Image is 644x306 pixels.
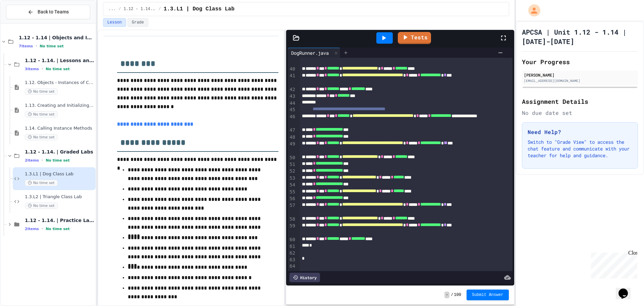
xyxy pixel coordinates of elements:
[288,161,296,168] div: 51
[522,57,638,67] h2: Your Progress
[288,257,296,263] div: 63
[288,243,296,250] div: 61
[124,6,156,12] span: 1.12 - 1.14. | Graded Labs
[25,111,58,118] span: No time set
[288,175,296,182] div: 53
[398,32,431,44] a: Tests
[616,279,637,299] iframe: chat widget
[288,202,296,216] div: 57
[40,44,64,48] span: No time set
[6,5,90,19] button: Back to Teams
[25,171,94,177] span: 1.3.L1 | Dog Class Lab
[528,128,632,136] h3: Need Help?
[288,155,296,161] div: 50
[472,292,503,298] span: Submit Answer
[288,216,296,223] div: 58
[522,97,638,106] h2: Assignment Details
[25,126,94,131] span: 1.14. Calling Instance Methods
[25,67,39,71] span: 3 items
[288,127,296,134] div: 47
[288,189,296,195] div: 55
[289,273,320,282] div: History
[288,134,296,141] div: 48
[288,263,296,270] div: 64
[288,141,296,155] div: 49
[288,114,296,127] div: 46
[288,49,332,56] div: DogRunner.java
[522,109,638,117] div: No due date set
[42,158,43,163] span: •
[25,194,94,200] span: 1.3.L2 | Triangle Class Lab
[288,223,296,236] div: 59
[25,227,39,231] span: 2 items
[288,66,296,73] div: 40
[36,43,37,49] span: •
[288,236,296,243] div: 60
[25,180,58,186] span: No time set
[25,217,94,223] span: 1.12 - 1.14. | Practice Labs
[19,35,94,41] span: 1.12 - 1.14 | Objects and Instances of Classes
[451,292,453,298] span: /
[25,203,58,209] span: No time set
[588,250,637,278] iframe: chat widget
[25,134,58,140] span: No time set
[103,18,126,27] button: Lesson
[109,6,116,12] span: ...
[288,168,296,175] div: 52
[118,6,121,12] span: /
[127,18,148,27] button: Grade
[38,8,69,15] span: Back to Teams
[288,250,296,257] div: 62
[46,67,70,71] span: No time set
[25,88,58,95] span: No time set
[288,100,296,107] div: 44
[42,226,43,231] span: •
[288,52,296,66] div: 39
[25,149,94,155] span: 1.12 - 1.14. | Graded Labs
[42,66,43,72] span: •
[288,182,296,188] div: 54
[3,3,46,43] div: Chat with us now!Close
[25,158,39,163] span: 2 items
[288,73,296,86] div: 41
[25,80,94,86] span: 1.12. Objects - Instances of Classes
[19,44,33,48] span: 7 items
[528,139,632,159] p: Switch to "Grade View" to access the chat feature and communicate with your teacher for help and ...
[444,292,449,298] span: -
[524,72,636,78] div: [PERSON_NAME]
[25,57,94,63] span: 1.12 - 1.14. | Lessons and Notes
[467,290,509,300] button: Submit Answer
[522,27,638,46] h1: APCSA | Unit 1.12 - 1.14 | [DATE]-[DATE]
[288,106,296,113] div: 45
[164,5,234,13] span: 1.3.L1 | Dog Class Lab
[46,158,70,163] span: No time set
[159,6,161,12] span: /
[46,227,70,231] span: No time set
[288,48,340,58] div: DogRunner.java
[288,195,296,202] div: 56
[288,93,296,100] div: 43
[25,103,94,108] span: 1.13. Creating and Initializing Objects: Constructors
[288,86,296,93] div: 42
[454,292,461,298] span: 100
[521,3,542,18] div: My Account
[524,78,636,83] div: [EMAIL_ADDRESS][DOMAIN_NAME]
